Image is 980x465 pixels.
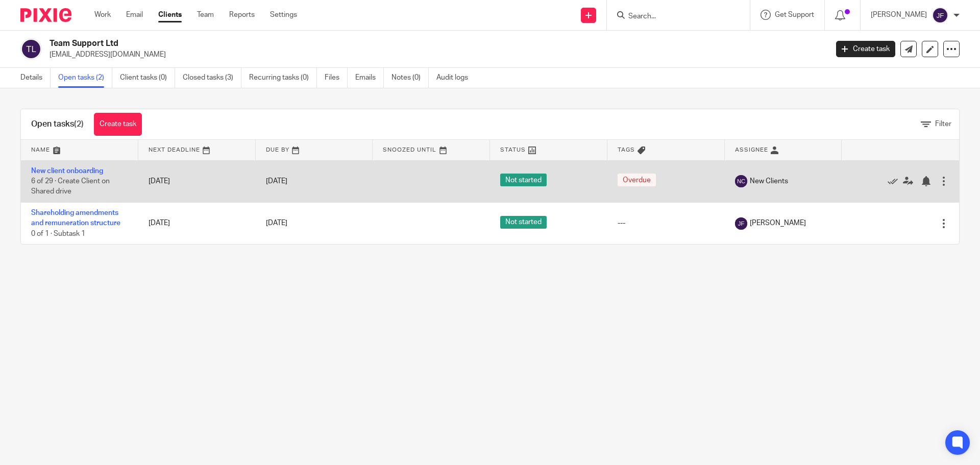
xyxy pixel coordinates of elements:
[197,10,214,20] a: Team
[158,10,182,20] a: Clients
[266,178,287,185] span: [DATE]
[618,174,656,186] span: Overdue
[31,178,110,195] span: 6 of 29 · Create Client on Shared drive
[58,68,112,88] a: Open tasks (2)
[31,230,85,237] span: 0 of 1 · Subtask 1
[932,7,948,23] img: svg%3E
[436,68,476,88] a: Audit logs
[266,220,287,227] span: [DATE]
[775,11,814,18] span: Get Support
[249,68,317,88] a: Recurring tasks (0)
[74,120,84,128] span: (2)
[20,38,42,60] img: svg%3E
[20,8,71,22] img: Pixie
[50,38,667,49] h2: Team Support Ltd
[500,147,526,153] span: Status
[871,10,927,20] p: [PERSON_NAME]
[138,202,256,244] td: [DATE]
[888,176,903,186] a: Mark as done
[500,216,547,229] span: Not started
[325,68,348,88] a: Files
[31,167,103,175] a: New client onboarding
[31,209,120,227] a: Shareholding amendments and remuneration structure
[500,174,547,186] span: Not started
[383,147,436,153] span: Snoozed Until
[750,218,806,228] span: [PERSON_NAME]
[20,68,51,88] a: Details
[618,147,635,153] span: Tags
[94,113,142,136] a: Create task
[618,218,715,228] div: ---
[229,10,255,20] a: Reports
[750,176,788,186] span: New Clients
[627,12,719,21] input: Search
[935,120,951,128] span: Filter
[126,10,143,20] a: Email
[391,68,429,88] a: Notes (0)
[735,175,747,187] img: svg%3E
[735,217,747,230] img: svg%3E
[50,50,821,60] p: [EMAIL_ADDRESS][DOMAIN_NAME]
[836,41,895,57] a: Create task
[120,68,175,88] a: Client tasks (0)
[138,160,256,202] td: [DATE]
[183,68,241,88] a: Closed tasks (3)
[31,119,84,130] h1: Open tasks
[270,10,297,20] a: Settings
[94,10,111,20] a: Work
[355,68,384,88] a: Emails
